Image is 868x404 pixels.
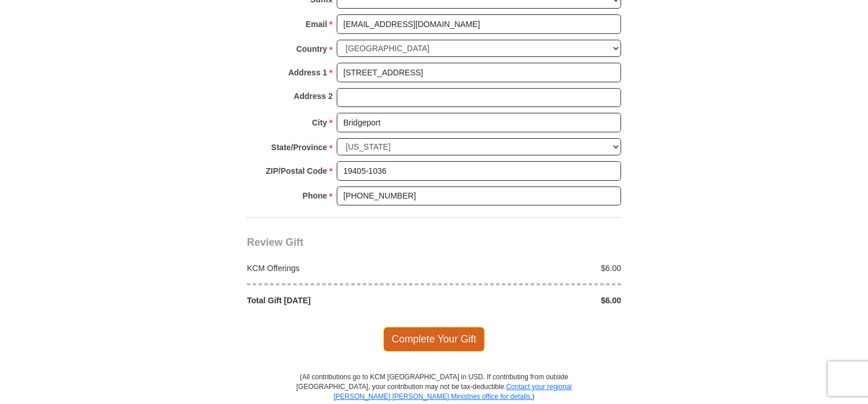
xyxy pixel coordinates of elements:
span: Review Gift [247,237,303,248]
div: KCM Offerings [241,262,435,274]
span: Complete Your Gift [383,327,485,351]
strong: Address 1 [288,64,328,81]
strong: State/Province [271,139,327,155]
strong: Email [306,16,327,32]
div: Total Gift [DATE] [241,295,435,306]
strong: ZIP/Postal Code [266,163,328,179]
div: $6.00 [434,262,627,274]
strong: City [312,115,327,131]
div: $6.00 [434,295,627,306]
a: Contact your regional [PERSON_NAME] [PERSON_NAME] Ministries office for details. [333,383,572,401]
strong: Address 2 [294,88,333,104]
strong: Phone [303,188,328,204]
strong: Country [296,41,328,57]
